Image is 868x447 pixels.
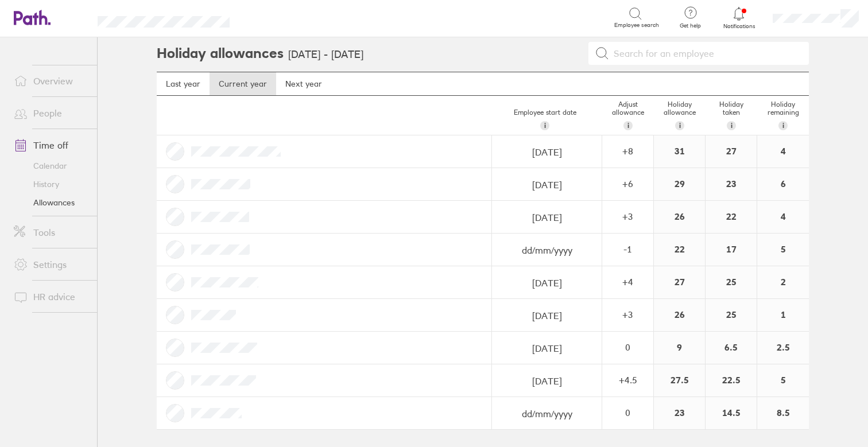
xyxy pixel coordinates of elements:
div: 5 [757,364,809,397]
span: i [544,121,546,130]
div: 26 [654,201,705,233]
span: i [731,121,733,130]
div: Holiday allowance [654,96,706,135]
div: + 3 [603,211,653,221]
div: 17 [706,234,757,266]
input: dd/mm/yyyy [493,332,601,364]
span: Notifications [720,23,758,30]
div: + 3 [603,309,653,320]
div: Search [261,12,290,22]
div: -1 [603,244,653,254]
input: dd/mm/yyyy [493,169,601,201]
div: Holiday taken [706,96,757,135]
div: 27 [654,266,705,298]
div: 22 [654,234,705,266]
div: 4 [757,135,809,168]
span: Get help [672,22,709,29]
span: i [679,121,681,130]
a: Notifications [720,6,758,30]
div: 6.5 [706,332,757,364]
div: 27 [706,135,757,168]
a: Time off [5,134,97,157]
a: Settings [5,253,97,276]
div: + 4.5 [603,375,653,385]
input: dd/mm/yyyy [493,365,601,397]
div: 2.5 [757,332,809,364]
div: + 8 [603,146,653,156]
div: 22.5 [706,364,757,397]
div: 25 [706,266,757,298]
div: 29 [654,168,705,200]
div: 9 [654,332,705,364]
input: dd/mm/yyyy [493,267,601,299]
input: dd/mm/yyyy [493,398,601,430]
div: 2 [757,266,809,298]
div: 14.5 [706,397,757,429]
div: + 6 [603,178,653,189]
a: People [5,102,97,125]
div: 6 [757,168,809,200]
div: 22 [706,201,757,233]
div: 27.5 [654,364,705,397]
a: History [5,175,97,193]
input: dd/mm/yyyy [493,234,601,266]
input: Search for an employee [609,42,802,64]
div: 23 [654,397,705,429]
div: 0 [603,342,653,352]
div: 5 [757,234,809,266]
div: Holiday remaining [757,96,809,135]
a: Current year [210,72,276,95]
h3: [DATE] - [DATE] [288,49,363,61]
div: 4 [757,201,809,233]
a: Calendar [5,157,97,175]
div: 23 [706,168,757,200]
a: Overview [5,69,97,92]
span: Employee search [614,22,659,29]
div: 31 [654,135,705,168]
a: Allowances [5,193,97,212]
input: dd/mm/yyyy [493,201,601,234]
div: + 4 [603,277,653,287]
div: Adjust allowance [602,96,654,135]
a: Last year [157,72,210,95]
a: Next year [276,72,331,95]
span: i [627,121,629,130]
div: 1 [757,299,809,331]
input: dd/mm/yyyy [493,300,601,332]
input: dd/mm/yyyy [493,136,601,168]
div: 8.5 [757,397,809,429]
div: Employee start date [487,104,602,135]
div: 25 [706,299,757,331]
span: i [782,121,784,130]
a: Tools [5,221,97,244]
a: HR advice [5,285,97,308]
div: 0 [603,407,653,418]
h2: Holiday allowances [157,35,284,72]
div: 26 [654,299,705,331]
